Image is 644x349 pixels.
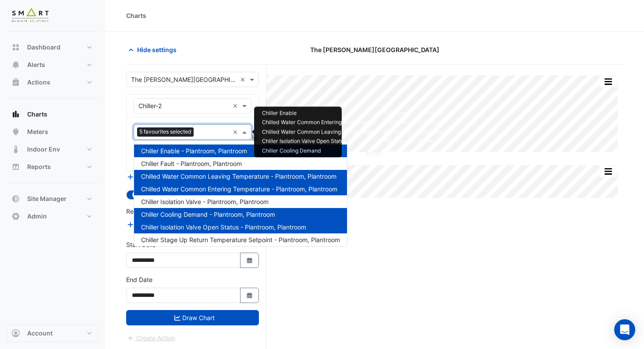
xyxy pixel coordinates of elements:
[599,166,617,177] button: More Options
[380,137,414,146] td: Plantroom
[126,333,176,341] app-escalated-ticket-create-button: Please draw the charts first
[27,145,60,154] span: Indoor Env
[7,324,98,342] button: Account
[141,185,337,193] span: Chilled Water Common Entering Temperature - Plantroom, Plantroom
[7,74,98,91] button: Actions
[126,207,172,216] label: Reference Lines
[141,147,247,155] span: Chiller Enable - Plantroom, Plantroom
[27,110,47,119] span: Charts
[414,109,449,118] td: Plantroom
[126,172,179,182] button: Add Equipment
[11,110,20,119] app-icon: Charts
[7,123,98,141] button: Meters
[11,78,20,87] app-icon: Actions
[27,43,60,52] span: Dashboard
[380,109,414,118] td: Plantroom
[27,60,45,69] span: Alerts
[11,145,20,154] app-icon: Indoor Env
[11,212,20,221] app-icon: Admin
[310,45,439,54] span: The [PERSON_NAME][GEOGRAPHIC_DATA]
[27,212,47,221] span: Admin
[11,127,20,136] app-icon: Meters
[414,127,449,137] td: Plantroom
[126,310,259,325] button: Draw Chart
[141,160,242,167] span: Chiller Fault - Plantroom, Plantroom
[414,146,449,156] td: Plantroom
[11,7,50,25] img: Company Logo
[27,127,48,136] span: Meters
[599,76,617,87] button: More Options
[7,208,98,225] button: Admin
[7,56,98,74] button: Alerts
[258,127,380,137] td: Chilled Water Common Leaving Temperature
[141,211,275,218] span: Chiller Cooling Demand - Plantroom, Plantroom
[137,127,194,136] span: 5 favourites selected
[126,219,191,229] button: Add Reference Line
[126,42,182,57] button: Hide settings
[233,127,240,137] span: Clear
[246,292,254,299] fa-icon: Select Date
[614,319,635,340] div: Open Intercom Messenger
[126,240,156,249] label: Start Date
[246,257,254,264] fa-icon: Select Date
[7,106,98,123] button: Charts
[380,127,414,137] td: Plantroom
[141,223,306,231] span: Chiller Isolation Valve Open Status - Plantroom, Plantroom
[126,11,146,20] div: Charts
[7,190,98,208] button: Site Manager
[134,141,347,246] div: Options List
[414,137,449,146] td: Plantroom
[414,118,449,127] td: Plantroom
[141,198,269,205] span: Chiller Isolation Valve - Plantroom, Plantroom
[7,141,98,158] button: Indoor Env
[258,118,380,127] td: Chilled Water Common Entering Temperature
[141,173,336,180] span: Chilled Water Common Leaving Temperature - Plantroom, Plantroom
[7,39,98,56] button: Dashboard
[11,162,20,171] app-icon: Reports
[11,60,20,69] app-icon: Alerts
[380,146,414,156] td: Plantroom
[126,275,152,284] label: End Date
[380,118,414,127] td: Plantroom
[11,43,20,52] app-icon: Dashboard
[27,78,50,87] span: Actions
[137,45,177,54] span: Hide settings
[233,101,240,110] span: Clear
[11,194,20,203] app-icon: Site Manager
[240,75,248,84] span: Clear
[258,137,380,146] td: Chiller Isolation Valve Open Status
[141,236,340,243] span: Chiller Stage Up Return Temperature Setpoint - Plantroom, Plantroom
[258,109,380,118] td: Chiller Enable
[27,162,51,171] span: Reports
[27,194,67,203] span: Site Manager
[258,146,380,156] td: Chiller Cooling Demand
[27,329,53,338] span: Account
[7,158,98,176] button: Reports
